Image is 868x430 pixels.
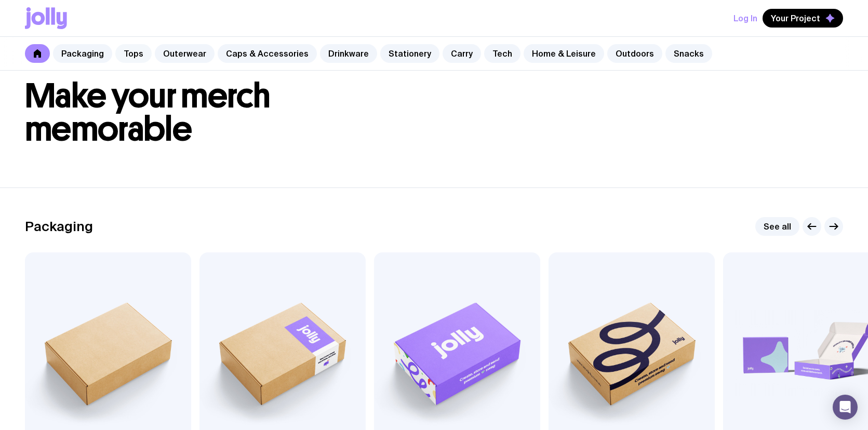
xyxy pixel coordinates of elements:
[115,44,152,63] a: Tops
[25,219,93,234] h2: Packaging
[733,9,757,28] button: Log In
[443,44,481,63] a: Carry
[771,13,820,23] span: Your Project
[665,44,712,63] a: Snacks
[484,44,520,63] a: Tech
[755,217,799,236] a: See all
[607,44,662,63] a: Outdoors
[53,44,112,63] a: Packaging
[524,44,604,63] a: Home & Leisure
[763,9,843,28] button: Your Project
[218,44,317,63] a: Caps & Accessories
[833,395,858,420] div: Open Intercom Messenger
[320,44,377,63] a: Drinkware
[25,75,271,150] span: Make your merch memorable
[380,44,439,63] a: Stationery
[155,44,215,63] a: Outerwear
